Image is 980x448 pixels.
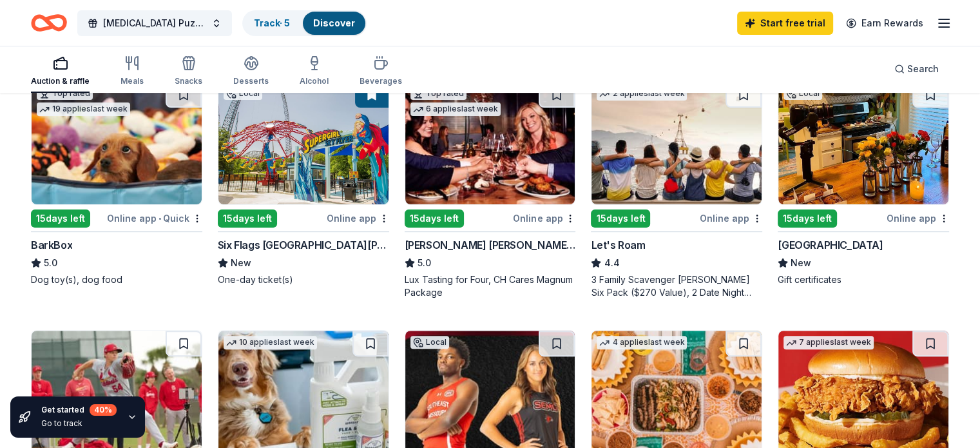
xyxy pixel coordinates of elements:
a: Image for Let's Roam2 applieslast week15days leftOnline appLet's Roam4.43 Family Scavenger [PERSO... [591,81,762,299]
button: Beverages [360,50,402,93]
div: Gift certificates [778,273,949,286]
a: Image for BarkBoxTop rated19 applieslast week15days leftOnline app•QuickBarkBox5.0Dog toy(s), dog... [31,81,202,286]
div: Get started [41,404,117,416]
img: Image for Main Street Inn Parkville [778,82,948,204]
div: [PERSON_NAME] [PERSON_NAME] Winery and Restaurants [405,237,576,253]
span: New [231,255,251,271]
div: Let's Roam [591,237,645,253]
img: Image for BarkBox [32,82,202,204]
div: 15 days left [778,209,837,228]
img: Image for Let's Roam [591,82,762,204]
img: Image for Six Flags St. Louis [218,82,389,204]
div: Local [783,87,822,100]
div: Online app [513,210,575,226]
button: Desserts [233,50,269,93]
div: Local [224,87,262,100]
a: Start free trial [737,12,833,35]
span: 5.0 [44,255,57,271]
div: 3 Family Scavenger [PERSON_NAME] Six Pack ($270 Value), 2 Date Night Scavenger [PERSON_NAME] Two ... [591,273,762,299]
div: 4 applies last week [597,336,687,349]
span: Search [907,61,939,77]
div: Online app Quick [107,210,202,226]
div: 6 applies last week [410,102,501,116]
img: Image for Cooper's Hawk Winery and Restaurants [405,82,575,204]
a: Image for Cooper's Hawk Winery and RestaurantsTop rated6 applieslast week15days leftOnline app[PE... [405,81,576,299]
div: Desserts [233,76,269,86]
div: 15 days left [405,209,464,228]
div: 10 applies last week [224,336,317,349]
div: Online app [700,210,762,226]
div: Go to track [41,418,117,429]
a: Home [31,8,67,38]
button: [MEDICAL_DATA] Puzzle Run [77,10,232,36]
span: 4.4 [604,255,619,271]
div: Dog toy(s), dog food [31,273,202,286]
div: Top rated [410,87,466,100]
div: Six Flags [GEOGRAPHIC_DATA][PERSON_NAME] [218,237,389,253]
a: Image for Main Street Inn ParkvilleLocal15days leftOnline app[GEOGRAPHIC_DATA]NewGift certificates [778,81,949,286]
a: Discover [313,17,355,28]
button: Snacks [175,50,202,93]
span: 5.0 [418,255,431,271]
div: 15 days left [218,209,277,228]
div: 2 applies last week [597,87,687,101]
div: Snacks [175,76,202,86]
button: Search [884,56,949,82]
span: • [159,213,161,224]
div: Online app [327,210,389,226]
div: 15 days left [591,209,650,228]
div: BarkBox [31,237,72,253]
button: Meals [120,50,144,93]
div: One-day ticket(s) [218,273,389,286]
div: 19 applies last week [37,102,130,116]
a: Image for Six Flags St. LouisLocal15days leftOnline appSix Flags [GEOGRAPHIC_DATA][PERSON_NAME]Ne... [218,81,389,286]
button: Alcohol [300,50,329,93]
div: Lux Tasting for Four, CH Cares Magnum Package [405,273,576,299]
div: Top rated [37,87,93,100]
div: 40 % [90,404,117,416]
div: Beverages [360,76,402,86]
div: Alcohol [300,76,329,86]
a: Track· 5 [254,17,290,28]
div: Online app [887,210,949,226]
span: [MEDICAL_DATA] Puzzle Run [103,15,206,31]
div: [GEOGRAPHIC_DATA] [778,237,883,253]
div: 15 days left [31,209,90,228]
a: Earn Rewards [838,12,931,35]
div: 7 applies last week [783,336,874,349]
div: Meals [120,76,144,86]
button: Track· 5Discover [242,10,367,36]
div: Local [410,336,449,349]
div: Auction & raffle [31,76,90,86]
button: Auction & raffle [31,50,90,93]
span: New [791,255,811,271]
